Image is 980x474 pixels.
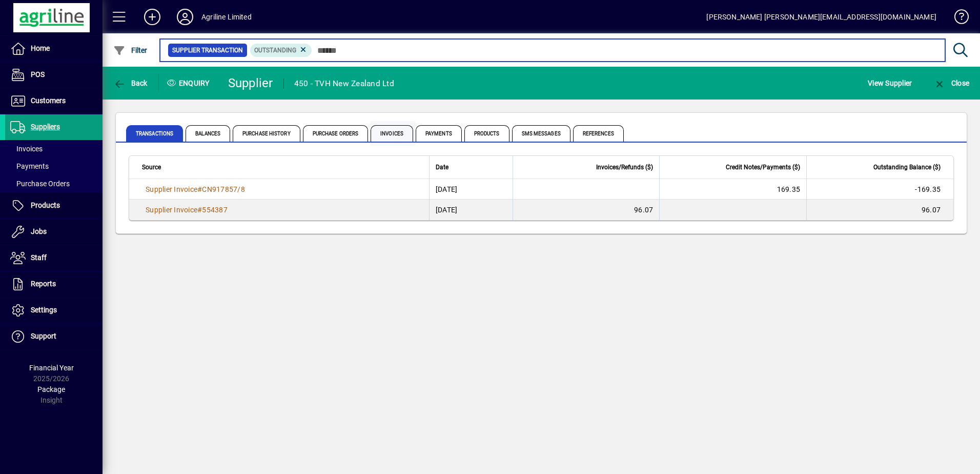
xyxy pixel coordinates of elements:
span: Filter [113,46,148,54]
td: -169.35 [806,179,953,200]
app-page-header-button: Back [103,74,159,92]
a: Settings [5,298,103,323]
a: Jobs [5,219,103,245]
button: Profile [169,8,201,26]
span: Home [31,44,50,52]
a: Supplier Invoice#554387 [142,204,231,215]
button: Back [111,74,150,92]
div: Supplier [228,75,273,91]
span: Supplier Invoice [146,185,197,193]
div: Date [436,162,506,173]
span: References [573,125,624,142]
span: Purchase Orders [10,180,70,188]
a: Reports [5,271,103,297]
span: Customers [31,96,66,105]
app-page-header-button: Close enquiry [923,74,980,92]
span: Supplier Invoice [146,206,197,214]
button: View Supplier [865,74,914,92]
span: Settings [31,306,57,314]
span: Products [464,125,509,142]
span: Purchase Orders [303,125,369,142]
span: Balances [186,125,230,142]
span: SMS Messages [512,125,570,142]
span: POS [31,70,45,78]
span: View Supplier [868,75,912,91]
td: 96.07 [806,200,953,220]
button: Filter [111,41,150,60]
span: # [197,185,202,193]
span: Support [31,332,56,340]
a: Knowledge Base [947,2,967,35]
span: Products [31,201,60,209]
a: Home [5,36,103,62]
span: Supplier Transaction [172,45,243,55]
span: Outstanding [254,47,296,54]
span: Purchase History [233,125,300,142]
button: Close [931,74,972,92]
span: Payments [10,162,49,170]
a: Staff [5,245,103,271]
div: Agriline Limited [201,9,252,25]
span: CN917857/8 [202,185,245,193]
div: [PERSON_NAME] [PERSON_NAME][EMAIL_ADDRESS][DOMAIN_NAME] [706,9,936,25]
span: Credit Notes/Payments ($) [726,162,800,173]
td: 169.35 [659,179,806,200]
span: Date [436,162,448,173]
span: Payments [416,125,462,142]
td: 96.07 [513,200,660,220]
span: Suppliers [31,123,60,131]
a: Customers [5,88,103,114]
span: 554387 [202,206,228,214]
span: Reports [31,280,56,288]
span: Back [113,79,148,87]
a: POS [5,62,103,88]
span: # [197,206,202,214]
span: Staff [31,253,47,262]
a: Invoices [5,140,103,157]
td: [DATE] [429,179,513,200]
a: Products [5,193,103,219]
div: 450 - TVH New Zealand Ltd [294,75,394,92]
span: Package [37,385,65,393]
span: Outstanding Balance ($) [873,162,941,173]
a: Support [5,324,103,349]
a: Payments [5,157,103,175]
span: Jobs [31,227,47,235]
span: Invoices [10,145,43,153]
span: Source [142,162,161,173]
mat-chip: Outstanding Status: Outstanding [250,44,312,57]
button: Add [136,8,169,26]
span: Invoices [371,125,413,142]
span: Close [933,79,969,87]
div: Enquiry [159,75,220,91]
span: Invoices/Refunds ($) [596,162,653,173]
td: [DATE] [429,200,513,220]
span: Financial Year [29,364,74,372]
span: Transactions [126,125,183,142]
a: Supplier Invoice#CN917857/8 [142,184,249,195]
a: Purchase Orders [5,175,103,192]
